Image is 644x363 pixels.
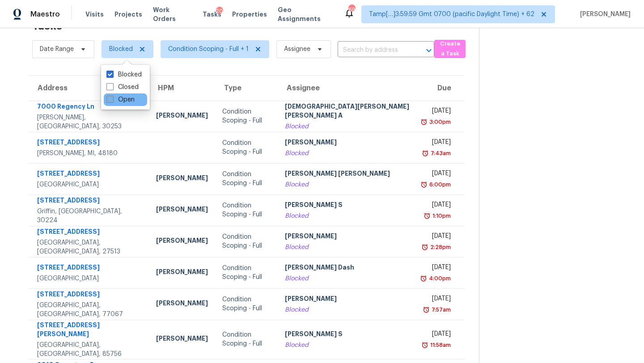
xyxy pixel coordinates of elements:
[222,201,271,219] div: Condition Scoping - Full
[430,305,451,314] div: 7:57am
[216,7,223,16] div: 20
[285,180,409,189] div: Blocked
[424,169,451,180] div: [DATE]
[37,274,142,283] div: [GEOGRAPHIC_DATA]
[37,113,142,131] div: [PERSON_NAME], [GEOGRAPHIC_DATA], 30253
[417,76,465,101] th: Due
[285,138,409,149] div: [PERSON_NAME]
[37,180,142,189] div: [GEOGRAPHIC_DATA]
[37,102,142,113] div: 7000 Regency Ln
[285,211,409,220] div: Blocked
[424,211,431,220] img: Overdue Alarm Icon
[203,11,221,17] span: Tasks
[156,236,208,247] div: [PERSON_NAME]
[285,329,409,341] div: [PERSON_NAME] S
[422,149,429,158] img: Overdue Alarm Icon
[285,169,409,180] div: [PERSON_NAME] [PERSON_NAME]
[278,5,333,23] span: Geo Assignments
[37,301,142,319] div: [GEOGRAPHIC_DATA], [GEOGRAPHIC_DATA], 77067
[222,330,271,348] div: Condition Scoping - Full
[285,232,409,243] div: [PERSON_NAME]
[576,10,631,19] span: [PERSON_NAME]
[30,10,60,19] span: Maestro
[421,243,428,252] img: Overdue Alarm Icon
[424,263,451,274] div: [DATE]
[215,76,278,101] th: Type
[156,299,208,310] div: [PERSON_NAME]
[424,106,451,118] div: [DATE]
[149,76,215,101] th: HPM
[439,39,461,59] span: Create a Task
[37,169,142,180] div: [STREET_ADDRESS]
[106,95,135,104] label: Open
[424,329,451,341] div: [DATE]
[37,138,142,149] div: [STREET_ADDRESS]
[156,267,208,279] div: [PERSON_NAME]
[156,111,208,122] div: [PERSON_NAME]
[222,139,271,156] div: Condition Scoping - Full
[85,10,104,19] span: Visits
[114,10,142,19] span: Projects
[37,196,142,207] div: [STREET_ADDRESS]
[222,295,271,313] div: Condition Scoping - Full
[156,334,208,345] div: [PERSON_NAME]
[420,274,427,283] img: Overdue Alarm Icon
[37,238,142,256] div: [GEOGRAPHIC_DATA], [GEOGRAPHIC_DATA], 27513
[285,200,409,211] div: [PERSON_NAME] S
[37,227,142,238] div: [STREET_ADDRESS]
[285,263,409,274] div: [PERSON_NAME] Dash
[37,207,142,225] div: Griffin, [GEOGRAPHIC_DATA], 30224
[285,305,409,314] div: Blocked
[428,180,451,189] div: 6:00pm
[434,40,466,58] button: Create a Task
[424,200,451,211] div: [DATE]
[153,5,192,23] span: Work Orders
[423,305,430,314] img: Overdue Alarm Icon
[285,341,409,350] div: Blocked
[369,10,534,19] span: Tamp[…]3:59:59 Gmt 0700 (pacific Daylight Time) + 62
[168,45,249,54] span: Condition Scoping - Full + 1
[156,205,208,216] div: [PERSON_NAME]
[424,232,451,243] div: [DATE]
[429,149,451,158] div: 7:43am
[222,232,271,250] div: Condition Scoping - Full
[284,45,310,54] span: Assignee
[232,10,267,19] span: Properties
[420,118,428,127] img: Overdue Alarm Icon
[278,76,416,101] th: Assignee
[285,149,409,158] div: Blocked
[222,170,271,188] div: Condition Scoping - Full
[156,173,208,185] div: [PERSON_NAME]
[37,341,142,359] div: [GEOGRAPHIC_DATA], [GEOGRAPHIC_DATA], 85756
[421,341,428,350] img: Overdue Alarm Icon
[424,294,451,305] div: [DATE]
[338,43,409,57] input: Search by address
[285,294,409,305] div: [PERSON_NAME]
[285,102,409,122] div: [DEMOGRAPHIC_DATA][PERSON_NAME] [PERSON_NAME] A
[428,243,451,252] div: 2:28pm
[420,180,428,189] img: Overdue Alarm Icon
[428,341,451,350] div: 11:58am
[37,149,142,158] div: [PERSON_NAME], MI, 48180
[109,45,133,54] span: Blocked
[424,138,451,149] div: [DATE]
[222,107,271,125] div: Condition Scoping - Full
[285,243,409,252] div: Blocked
[106,70,142,79] label: Blocked
[423,44,435,57] button: Open
[40,45,74,54] span: Date Range
[428,118,451,127] div: 3:00pm
[37,321,142,341] div: [STREET_ADDRESS][PERSON_NAME]
[37,290,142,301] div: [STREET_ADDRESS]
[32,21,62,30] h2: Tasks
[106,83,139,92] label: Closed
[431,211,451,220] div: 1:10pm
[222,264,271,282] div: Condition Scoping - Full
[285,274,409,283] div: Blocked
[348,5,355,14] div: 695
[427,274,451,283] div: 4:00pm
[29,76,149,101] th: Address
[37,263,142,274] div: [STREET_ADDRESS]
[285,122,409,131] div: Blocked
